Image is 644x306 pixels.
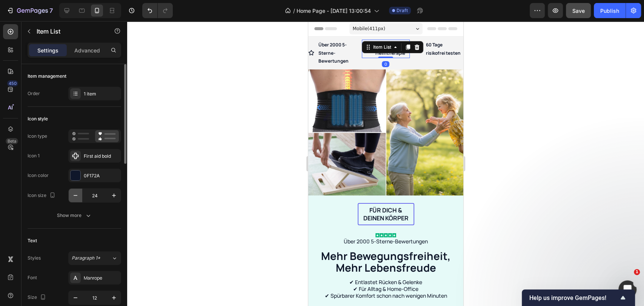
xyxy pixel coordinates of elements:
div: 450 [7,80,18,86]
div: Manrope [84,275,119,281]
div: Icon 1 [28,152,40,159]
iframe: Intercom live chat [618,280,636,298]
span: Draft [397,7,408,14]
p: Item List [37,27,101,36]
div: Icon size [28,191,57,201]
div: Font [28,274,37,281]
div: 1 item [84,91,119,97]
div: Icon style [28,115,48,122]
span: Help us improve GemPages! [529,294,618,301]
div: Item management [28,73,66,80]
div: Styles [28,255,41,261]
div: Size [28,292,48,303]
div: Icon type [28,133,47,140]
span: Paragraph 1* [72,255,100,261]
button: Show more [28,209,121,222]
button: Show survey - Help us improve GemPages! [529,293,627,302]
div: Order [28,90,40,97]
button: Publish [594,3,626,18]
div: Publish [600,7,619,15]
iframe: Design area [308,21,463,306]
span: Home Page - [DATE] 13:00:54 [297,7,371,15]
div: Beta [6,138,18,144]
span: 1 [634,269,640,275]
button: 7 [3,3,56,18]
div: First aid bold [84,153,119,160]
p: 7 [49,6,53,15]
p: Settings [37,46,58,54]
div: Undo/Redo [142,3,173,18]
button: Save [566,3,591,18]
span: / [293,7,295,15]
div: Icon color [28,172,49,179]
div: Show more [57,212,92,219]
span: Save [572,8,585,14]
div: Text [28,237,37,244]
p: Advanced [74,46,100,54]
button: Paragraph 1* [68,251,121,265]
div: 0F172A [84,172,119,179]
